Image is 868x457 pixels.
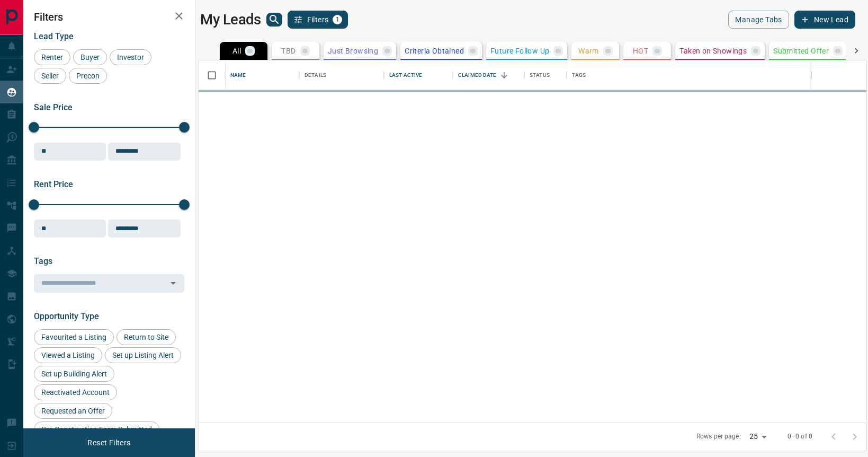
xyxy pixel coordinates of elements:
p: Warm [578,47,599,55]
p: Future Follow Up [490,47,549,55]
span: Viewed a Listing [38,351,99,359]
p: Taken on Showings [679,47,747,55]
span: Set up Listing Alert [109,351,177,359]
button: New Lead [794,11,855,29]
span: Seller [38,72,62,80]
div: 25 [745,429,771,444]
p: Criteria Obtained [405,47,464,55]
div: Precon [69,68,107,84]
p: Just Browsing [328,47,378,55]
span: Opportunity Type [34,311,99,321]
button: Open [166,276,181,291]
span: Pre-Construction Form Submitted [38,425,156,434]
span: Reactivated Account [38,388,113,397]
span: Tags [34,256,52,266]
p: Rows per page: [696,432,741,441]
p: TBD [281,47,296,55]
p: All [232,47,241,55]
p: HOT [633,47,648,55]
div: Seller [34,68,66,84]
div: Details [305,60,326,90]
p: 0–0 of 0 [788,432,812,441]
h2: Filters [34,11,184,23]
div: Favourited a Listing [34,329,114,345]
div: Name [230,60,246,90]
div: Set up Listing Alert [105,347,181,363]
span: Investor [113,53,148,61]
div: Pre-Construction Form Submitted [34,421,159,437]
div: Claimed Date [458,60,497,90]
button: Manage Tabs [728,11,789,29]
div: Tags [572,60,586,90]
div: Name [225,60,299,90]
div: Return to Site [117,329,176,345]
span: Rent Price [34,179,73,189]
span: Lead Type [34,31,74,41]
div: Last Active [389,60,422,90]
h1: My Leads [200,11,261,28]
span: Return to Site [120,333,172,341]
div: Status [524,60,567,90]
button: Sort [497,68,512,83]
div: Buyer [73,49,107,65]
div: Renter [34,49,70,65]
div: Requested an Offer [34,403,112,419]
div: Claimed Date [453,60,524,90]
button: Reset Filters [80,434,137,452]
span: Favourited a Listing [38,333,110,341]
div: Tags [567,60,811,90]
span: Requested an Offer [38,407,109,415]
span: 1 [334,16,341,23]
span: Sale Price [34,102,73,112]
div: Viewed a Listing [34,347,102,363]
div: Set up Building Alert [34,366,114,382]
span: Precon [73,72,103,80]
button: Filters1 [288,11,348,29]
div: Investor [110,49,151,65]
span: Set up Building Alert [38,370,111,378]
div: Reactivated Account [34,384,117,400]
p: Submitted Offer [773,47,829,55]
div: Status [530,60,550,90]
span: Buyer [77,53,103,61]
span: Renter [38,53,67,61]
div: Last Active [384,60,453,90]
button: search button [266,13,282,27]
div: Details [299,60,384,90]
